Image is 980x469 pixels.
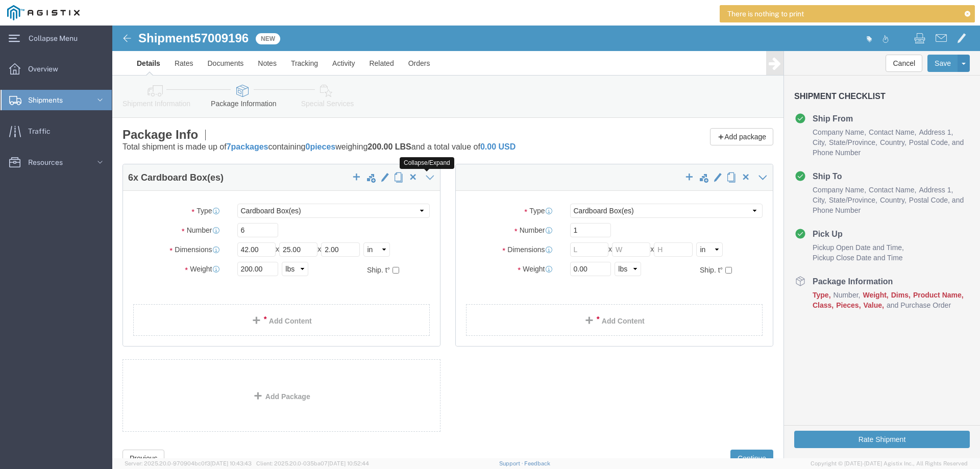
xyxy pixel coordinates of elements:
img: logo [7,5,80,20]
a: Shipments [1,90,112,110]
span: Collapse Menu [29,28,85,48]
span: Overview [28,59,65,79]
span: Resources [28,152,70,172]
span: Server: 2025.20.0-970904bc0f3 [125,460,252,466]
span: Client: 2025.20.0-035ba07 [256,460,369,466]
span: Shipments [28,90,70,110]
span: Traffic [28,121,58,141]
a: Support [499,460,525,466]
span: [DATE] 10:43:43 [210,460,252,466]
a: Overview [1,59,112,79]
iframe: FS Legacy Container [112,26,980,458]
span: There is nothing to print [727,9,804,19]
a: Traffic [1,121,112,141]
span: [DATE] 10:52:44 [328,460,369,466]
span: Copyright © [DATE]-[DATE] Agistix Inc., All Rights Reserved [811,459,968,468]
a: Resources [1,152,112,172]
a: Feedback [524,460,550,466]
